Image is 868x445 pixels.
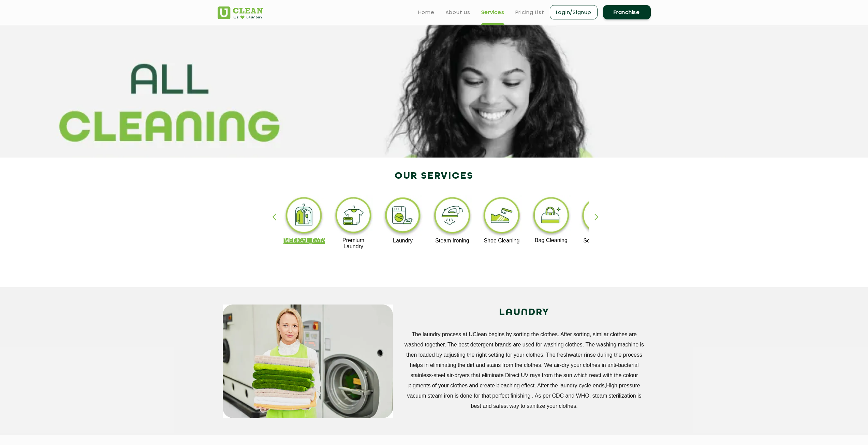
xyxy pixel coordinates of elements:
[333,195,374,237] img: premium_laundry_cleaning_11zon.webp
[403,329,646,411] p: The laundry process at UClean begins by sorting the clothes. After sorting, similar clothes are w...
[481,195,523,238] img: shoe_cleaning_11zon.webp
[431,238,473,244] p: Steam Ironing
[579,238,621,244] p: Sofa Cleaning
[603,5,651,19] a: Franchise
[223,305,393,418] img: service_main_image_11zon.webp
[445,8,470,16] a: About us
[530,195,572,237] img: bag_cleaning_11zon.webp
[283,195,325,238] img: dry_cleaning_11zon.webp
[431,195,473,238] img: steam_ironing_11zon.webp
[481,238,523,244] p: Shoe Cleaning
[530,237,572,243] p: Bag Cleaning
[382,195,424,238] img: laundry_cleaning_11zon.webp
[515,8,544,16] a: Pricing List
[218,6,263,19] img: UClean Laundry and Dry Cleaning
[481,8,504,16] a: Services
[333,237,374,250] p: Premium Laundry
[283,238,325,244] p: [MEDICAL_DATA]
[579,195,621,238] img: sofa_cleaning_11zon.webp
[550,5,598,19] a: Login/Signup
[403,305,646,321] h2: LAUNDRY
[382,238,424,244] p: Laundry
[418,8,435,16] a: Home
